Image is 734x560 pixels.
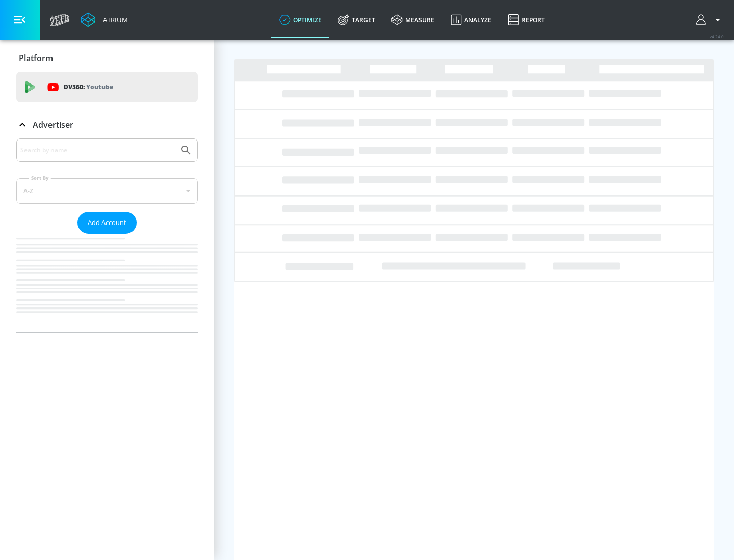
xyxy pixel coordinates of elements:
button: Add Account [77,212,137,234]
a: Target [330,2,383,38]
div: A-Z [16,178,198,204]
input: Search by name [20,144,175,157]
a: measure [383,2,442,38]
span: v 4.24.0 [710,34,724,39]
label: Sort By [29,175,51,181]
div: DV360: Youtube [16,72,198,102]
a: Atrium [81,12,128,27]
p: DV360: [64,81,113,93]
p: Youtube [86,81,113,92]
a: Analyze [442,2,500,38]
span: Add Account [88,217,126,229]
p: Advertiser [33,119,73,130]
div: Atrium [99,15,128,24]
nav: list of Advertiser [16,234,198,332]
a: Report [500,2,553,38]
p: Platform [19,52,53,64]
div: Platform [16,44,198,72]
a: optimize [271,2,330,38]
div: Advertiser [16,110,198,139]
div: Advertiser [16,138,198,332]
